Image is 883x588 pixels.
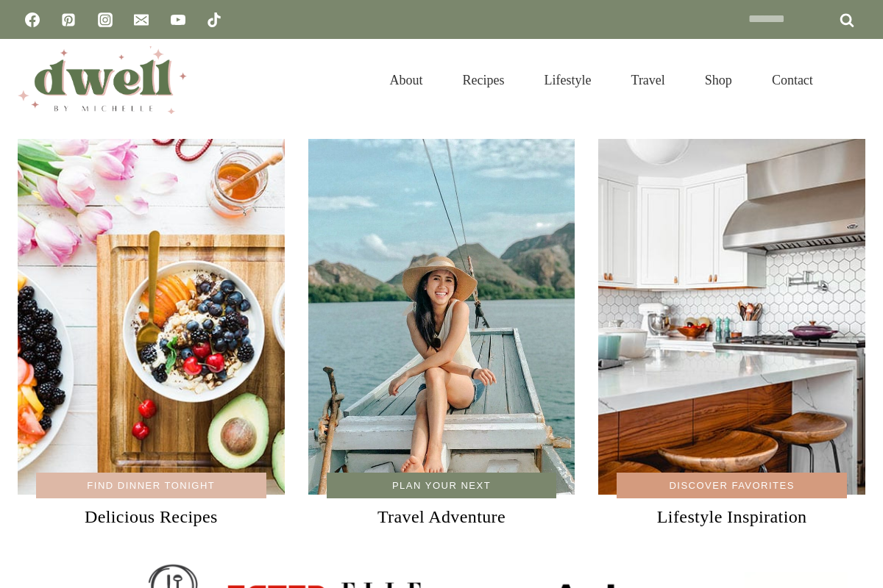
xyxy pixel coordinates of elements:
button: View Search Form [840,68,865,93]
a: YouTube [163,5,193,35]
a: Email [127,5,156,35]
nav: Primary Navigation [370,54,833,106]
a: Contact [752,54,833,106]
a: Pinterest [54,5,83,35]
a: Instagram [91,5,120,35]
a: About [370,54,443,106]
a: Travel [611,54,685,106]
a: Recipes [443,54,525,106]
a: TikTok [199,5,229,35]
a: Shop [685,54,752,106]
a: Facebook [18,5,47,35]
img: DWELL by michelle [18,46,187,114]
a: Lifestyle [525,54,611,106]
